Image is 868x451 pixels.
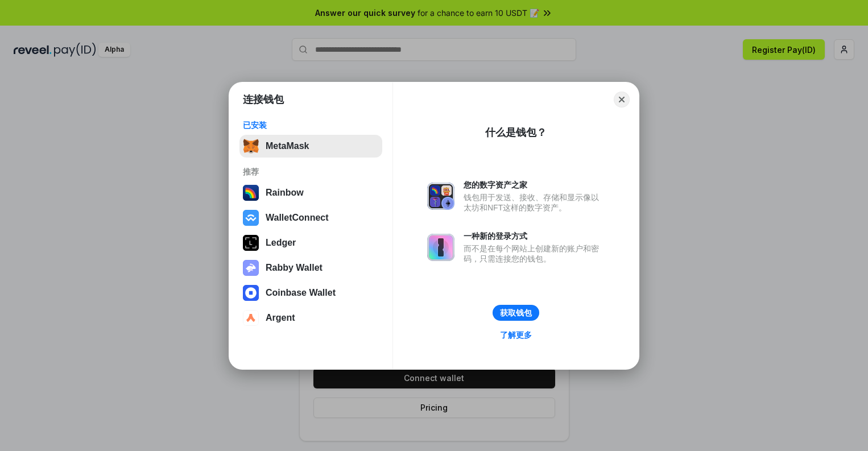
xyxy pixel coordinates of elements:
div: Ledger [266,238,296,248]
img: svg+xml,%3Csvg%20xmlns%3D%22http%3A%2F%2Fwww.w3.org%2F2000%2Fsvg%22%20fill%3D%22none%22%20viewBox... [243,260,259,276]
div: Coinbase Wallet [266,288,336,298]
img: svg+xml,%3Csvg%20width%3D%2228%22%20height%3D%2228%22%20viewBox%3D%220%200%2028%2028%22%20fill%3D... [243,310,259,326]
div: Rabby Wallet [266,263,323,273]
button: Argent [239,307,382,329]
div: 一种新的登录方式 [464,231,605,241]
img: svg+xml,%3Csvg%20width%3D%22120%22%20height%3D%22120%22%20viewBox%3D%220%200%20120%20120%22%20fil... [243,185,259,201]
h1: 连接钱包 [243,93,284,106]
img: svg+xml,%3Csvg%20xmlns%3D%22http%3A%2F%2Fwww.w3.org%2F2000%2Fsvg%22%20fill%3D%22none%22%20viewBox... [427,183,454,210]
img: svg+xml,%3Csvg%20fill%3D%22none%22%20height%3D%2233%22%20viewBox%3D%220%200%2035%2033%22%20width%... [243,138,259,154]
img: svg+xml,%3Csvg%20width%3D%2228%22%20height%3D%2228%22%20viewBox%3D%220%200%2028%2028%22%20fill%3D... [243,285,259,301]
button: MetaMask [239,135,382,158]
div: 钱包用于发送、接收、存储和显示像以太坊和NFT这样的数字资产。 [464,192,605,213]
div: WalletConnect [266,213,329,223]
button: Coinbase Wallet [239,282,382,304]
img: svg+xml,%3Csvg%20xmlns%3D%22http%3A%2F%2Fwww.w3.org%2F2000%2Fsvg%22%20width%3D%2228%22%20height%3... [243,235,259,251]
div: 推荐 [243,167,379,177]
img: svg+xml,%3Csvg%20xmlns%3D%22http%3A%2F%2Fwww.w3.org%2F2000%2Fsvg%22%20fill%3D%22none%22%20viewBox... [427,234,454,261]
button: Rainbow [239,181,382,204]
button: Close [614,92,630,107]
button: Ledger [239,231,382,254]
div: 什么是钱包？ [485,126,547,139]
button: Rabby Wallet [239,256,382,279]
div: 而不是在每个网站上创建新的账户和密码，只需连接您的钱包。 [464,243,605,264]
div: MetaMask [266,141,309,151]
img: svg+xml,%3Csvg%20width%3D%2228%22%20height%3D%2228%22%20viewBox%3D%220%200%2028%2028%22%20fill%3D... [243,210,259,226]
div: 获取钱包 [500,308,532,318]
div: Rainbow [266,188,304,198]
button: 获取钱包 [493,305,539,321]
a: 了解更多 [493,328,539,342]
button: WalletConnect [239,206,382,229]
div: 您的数字资产之家 [464,180,605,190]
div: 了解更多 [500,330,532,340]
div: 已安装 [243,120,379,130]
div: Argent [266,313,295,323]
